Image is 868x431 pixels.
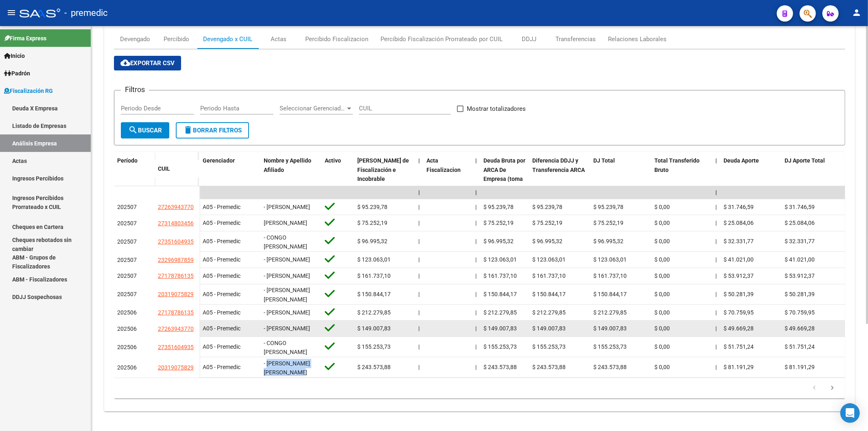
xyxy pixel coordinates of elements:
div: Relaciones Laborales [608,35,667,44]
datatable-header-cell: Deuda Bruta por ARCA De Empresa (toma en cuenta todos los afiliados) [480,152,529,207]
span: - premedic [64,4,108,22]
span: Deuda Aporte [724,157,759,164]
span: | [475,291,477,297]
span: | [475,157,477,164]
span: 20319075829 [158,291,194,297]
span: Seleccionar Gerenciador [280,105,345,112]
span: | [418,309,420,316]
span: 202507 [117,291,137,297]
span: $ 0,00 [654,238,670,244]
span: $ 0,00 [654,291,670,297]
span: $ 32.331,77 [724,238,754,244]
span: Borrar Filtros [183,127,242,134]
span: [PERSON_NAME] [264,220,307,226]
span: $ 95.239,78 [593,204,623,210]
span: Buscar [128,127,162,134]
datatable-header-cell: Período [114,152,155,186]
span: $ 0,00 [654,273,670,279]
span: $ 155.253,73 [357,343,391,350]
span: - [PERSON_NAME] [264,204,310,210]
span: 27263943770 [158,325,194,332]
div: Devengado x CUIL [203,35,252,44]
span: | [418,157,420,164]
span: | [418,204,420,210]
span: | [475,325,477,332]
span: $ 212.279,85 [593,309,627,316]
span: - CONGO [PERSON_NAME] [264,340,307,356]
span: | [475,189,477,196]
span: $ 31.746,59 [724,204,754,210]
span: $ 41.021,00 [785,256,815,263]
span: Padrón [4,69,30,78]
span: $ 150.844,17 [357,291,391,297]
span: | [475,309,477,316]
mat-icon: person [852,8,861,18]
div: Percibido Fiscalizacion [305,35,368,44]
div: DDJJ [522,35,536,44]
span: $ 149.007,83 [483,325,517,332]
span: $ 155.253,73 [593,343,627,350]
span: $ 0,00 [654,343,670,350]
span: [PERSON_NAME] de Fiscalización e Incobrable [357,157,409,183]
datatable-header-cell: Nombre y Apellido Afiliado [260,152,321,207]
span: Mostrar totalizadores [467,104,526,114]
span: $ 95.239,78 [483,204,514,210]
div: Percibido Fiscalización Prorrateado por CUIL [380,35,503,44]
span: A05 - Premedic [203,291,241,297]
span: $ 32.331,77 [785,238,815,244]
span: | [418,343,420,350]
span: | [418,189,420,196]
span: $ 0,00 [654,256,670,263]
span: 202507 [117,204,137,210]
span: $ 50.281,39 [785,291,815,297]
span: $ 95.239,78 [532,204,562,210]
span: $ 150.844,17 [593,291,627,297]
span: A05 - Premedic [203,204,241,210]
span: $ 70.759,95 [785,309,815,316]
button: Buscar [121,122,169,139]
span: | [418,220,420,226]
datatable-header-cell: Total Transferido Bruto [651,152,712,207]
span: $ 0,00 [654,220,670,226]
span: $ 96.995,32 [532,238,562,244]
span: A05 - Premedic [203,256,241,263]
span: 202507 [117,257,137,263]
datatable-header-cell: Deuda Aporte [720,152,781,207]
datatable-header-cell: | [415,152,423,207]
span: $ 161.737,10 [483,273,517,279]
span: 202507 [117,238,137,245]
span: | [715,291,717,297]
span: | [475,343,477,350]
datatable-header-cell: DJ Aporte Total [781,152,842,207]
span: Acta Fiscalizacion [426,157,461,173]
button: Borrar Filtros [176,122,249,139]
span: $ 96.995,32 [483,238,514,244]
span: | [418,291,420,297]
span: | [715,364,717,370]
button: Exportar CSV [114,56,181,70]
span: | [715,256,717,263]
span: $ 161.737,10 [593,273,627,279]
span: - [PERSON_NAME] [264,325,310,332]
h3: Filtros [121,84,149,95]
span: $ 161.737,10 [532,273,566,279]
span: 202506 [117,364,137,371]
span: $ 53.912,37 [724,273,754,279]
span: Gerenciador [203,157,235,164]
datatable-header-cell: Diferencia DDJJ y Transferencia ARCA [529,152,590,207]
span: | [715,273,717,279]
span: $ 0,00 [654,325,670,332]
span: | [475,220,477,226]
span: | [715,189,717,196]
span: | [475,238,477,244]
span: 27178786135 [158,309,194,316]
span: - CONGO [PERSON_NAME] [264,234,307,250]
span: Período [117,157,138,164]
span: Fiscalización RG [4,86,53,95]
span: $ 123.063,01 [483,256,517,263]
span: | [715,343,717,350]
span: | [475,204,477,210]
span: Diferencia DDJJ y Transferencia ARCA [532,157,585,173]
span: - [PERSON_NAME] [264,256,310,263]
span: Exportar CSV [120,59,175,67]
